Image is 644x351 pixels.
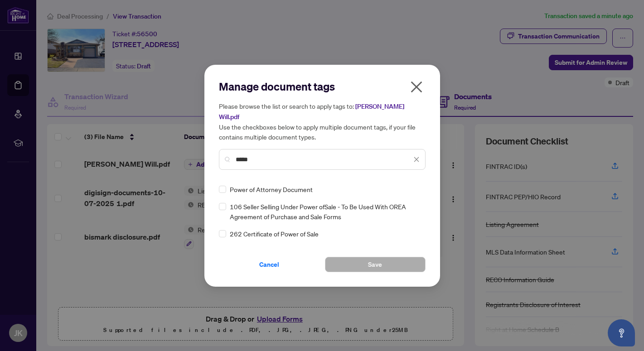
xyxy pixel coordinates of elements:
[325,257,426,272] button: Save
[219,257,320,272] button: Cancel
[259,257,279,272] span: Cancel
[219,79,426,94] h2: Manage document tags
[219,101,426,142] h5: Please browse the list or search to apply tags to: Use the checkboxes below to apply multiple doc...
[230,202,420,221] span: 106 Seller Selling Under Power ofSale - To Be Used With OREA Agreement of Purchase and Sale Forms
[230,229,319,239] span: 262 Certificate of Power of Sale
[409,80,424,94] span: close
[608,319,635,346] button: Open asap
[413,156,420,163] span: close
[230,184,313,194] span: Power of Attorney Document
[219,102,404,121] span: [PERSON_NAME] Will.pdf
